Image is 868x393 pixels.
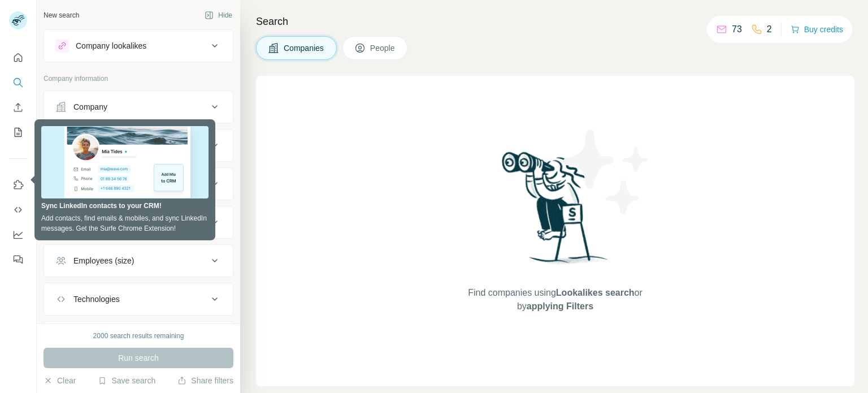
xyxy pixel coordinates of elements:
[73,101,107,113] div: Company
[44,132,233,159] button: Industry
[197,7,240,24] button: Hide
[370,42,396,54] span: People
[44,10,79,20] div: New search
[44,32,233,59] button: Company lookalikes
[73,140,102,151] div: Industry
[44,170,233,197] button: HQ location
[9,47,27,68] button: Quick start
[44,286,233,313] button: Technologies
[497,149,614,275] img: Surfe Illustration - Woman searching with binoculars
[9,97,27,118] button: Enrich CSV
[44,247,233,274] button: Employees (size)
[9,72,27,93] button: Search
[556,288,635,297] span: Lookalikes search
[73,293,120,305] div: Technologies
[9,249,27,270] button: Feedback
[73,178,115,189] div: HQ location
[9,200,27,220] button: Use Surfe API
[256,14,854,29] h4: Search
[44,375,76,386] button: Clear
[527,301,593,311] span: applying Filters
[93,331,184,341] div: 2000 search results remaining
[732,23,742,36] p: 73
[177,375,233,386] button: Share filters
[9,122,27,142] button: My lists
[44,209,233,236] button: Annual revenue ($)
[465,286,645,313] span: Find companies using or by
[98,375,155,386] button: Save search
[44,93,233,120] button: Company
[555,121,657,223] img: Surfe Illustration - Stars
[767,23,772,36] p: 2
[44,74,233,84] p: Company information
[9,224,27,245] button: Dashboard
[9,175,27,195] button: Use Surfe on LinkedIn
[73,217,141,228] div: Annual revenue ($)
[76,40,146,51] div: Company lookalikes
[284,42,325,54] span: Companies
[791,21,843,37] button: Buy credits
[73,255,134,266] div: Employees (size)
